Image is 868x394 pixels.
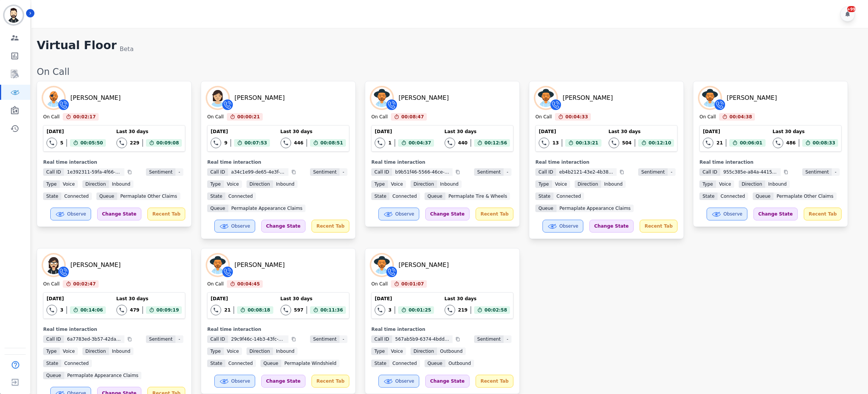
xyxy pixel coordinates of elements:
div: [DATE] [211,296,273,302]
span: Direction [82,347,109,355]
span: voice [224,347,242,355]
span: Queue [535,205,556,212]
span: - [339,168,347,176]
button: Observe [378,375,419,388]
span: Call ID [207,335,228,343]
div: On Call [371,114,387,121]
span: Type [699,180,716,188]
span: Sentiment [146,168,175,176]
span: Direction [411,180,437,188]
span: Queue [260,360,281,367]
span: Type [535,180,552,188]
span: Observe [231,378,250,384]
div: Real time interaction [43,326,185,332]
span: Direction [739,180,765,188]
span: 00:08:51 [321,139,343,147]
div: Real time interaction [535,159,677,165]
span: Sentiment [146,335,175,343]
span: Queue [43,372,64,379]
div: Recent Tab [476,208,513,220]
div: 1 [388,140,391,146]
span: - [832,168,839,176]
span: - [504,335,511,343]
span: inbound [437,180,462,188]
div: 229 [130,140,139,146]
div: On Call [37,66,860,78]
div: Change State [589,220,634,233]
img: Avatar [371,87,392,109]
span: 00:06:01 [740,139,763,147]
div: 13 [552,140,559,146]
div: 219 [458,307,468,313]
span: State [699,192,718,200]
span: 00:02:47 [73,280,96,288]
span: Observe [724,211,742,217]
span: Queue [425,360,445,367]
span: Type [371,347,388,355]
img: Avatar [207,254,228,276]
div: [PERSON_NAME] [727,93,777,102]
div: [PERSON_NAME] [563,93,613,102]
span: Direction [82,180,109,188]
span: Queue [96,192,117,200]
span: inbound [273,180,298,188]
img: Avatar [207,87,228,109]
span: voice [716,180,734,188]
div: Real time interaction [43,159,185,165]
span: Queue [425,192,445,200]
div: Recent Tab [312,375,349,388]
div: Recent Tab [640,220,677,233]
span: voice [60,347,78,355]
h1: Virtual Floor [37,39,116,54]
div: Last 30 days [445,296,510,302]
img: Avatar [535,87,556,109]
div: [DATE] [375,296,434,302]
span: Permaplate Other Claims [117,192,180,200]
div: [PERSON_NAME] [234,261,285,270]
span: connected [389,192,420,200]
div: Change State [97,208,141,220]
span: connected [225,192,256,200]
span: Observe [395,378,414,384]
div: 486 [786,140,796,146]
span: Type [207,347,224,355]
span: Sentiment [310,168,339,176]
span: voice [552,180,570,188]
span: voice [388,347,406,355]
div: Real time interaction [207,326,349,332]
span: Sentiment [638,168,668,176]
div: Change State [261,220,305,233]
div: [PERSON_NAME] [70,261,121,270]
div: Real time interaction [699,159,842,165]
span: 00:04:38 [730,113,752,121]
span: 00:04:45 [237,280,260,288]
span: 00:14:06 [81,306,103,314]
div: Last 30 days [281,129,346,135]
div: Real time interaction [207,159,349,165]
span: 955c385e-a84a-4415-95cf-ea3acb4f6378 [720,168,781,176]
span: 00:09:19 [157,306,179,314]
div: 3 [60,307,63,313]
span: Outbound [445,360,474,367]
div: 5 [60,140,63,146]
span: Type [371,180,388,188]
div: [PERSON_NAME] [234,93,285,102]
div: Recent Tab [147,208,185,220]
span: Call ID [43,335,64,343]
span: - [175,335,183,343]
img: Avatar [699,87,721,109]
div: Real time interaction [371,326,513,332]
span: connected [61,360,92,367]
span: Permaplate Appearance Claims [64,372,141,379]
div: Change State [425,208,470,220]
div: Last 30 days [116,296,182,302]
span: outbound [437,347,466,355]
span: 00:04:37 [409,139,431,147]
div: +99 [847,6,856,12]
div: [DATE] [375,129,434,135]
div: On Call [207,114,223,121]
span: State [207,360,225,367]
span: Queue [753,192,773,200]
div: Last 30 days [773,129,839,135]
div: [DATE] [539,129,601,135]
